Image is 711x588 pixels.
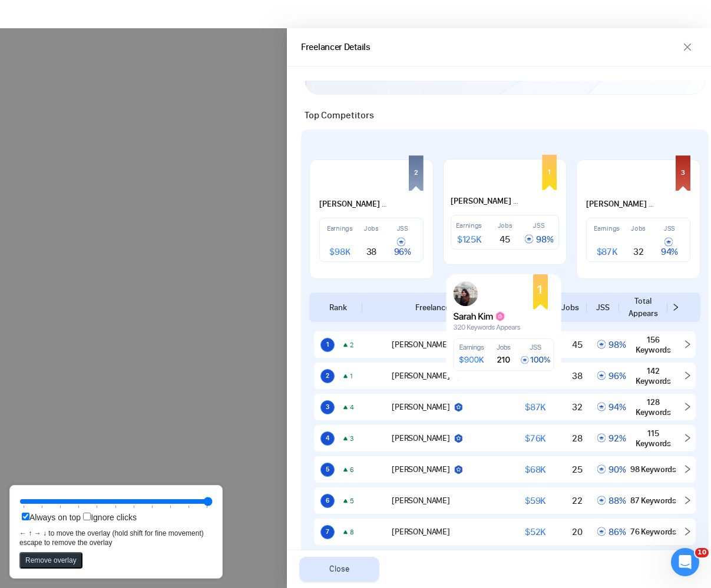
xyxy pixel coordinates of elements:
span: 1 [350,372,353,380]
div: [PERSON_NAME] [392,464,449,474]
span: 4 [350,403,354,411]
span: JSS [397,224,408,232]
span: $ 68K [525,464,545,475]
img: Sarah Johnson [451,167,474,190]
span: Michael Chen [319,198,390,211]
span: 5 [326,466,329,473]
span: Earnings [327,224,353,232]
div: [PERSON_NAME] [392,371,449,381]
span: 3 [326,403,329,411]
img: Michael Chen [319,170,343,193]
span: right [683,527,692,536]
img: top_rated [454,434,463,443]
span: 96 % [394,237,411,257]
span: $ 52K [525,526,545,537]
span: JSS [533,221,544,230]
span: 8 [350,528,354,536]
strong: [PERSON_NAME] [586,199,658,209]
span: Close [329,563,349,576]
div: 2 [414,169,418,176]
span: right [683,464,692,474]
span: right [683,371,692,380]
span: 6 [350,466,354,474]
iframe: Intercom live chat [671,548,699,576]
span: 10 [695,548,709,557]
img: top_rated [454,465,463,474]
span: JSS [664,224,675,232]
img: David Kim [373,431,387,446]
div: 3 [681,169,685,176]
div: 1 [548,168,551,175]
span: 45 [572,339,582,350]
div: Rank [314,301,362,314]
span: 94 % [597,401,626,413]
span: 98 % [524,234,553,245]
span: Emily Rodriguez [586,198,657,211]
span: 45 [500,234,510,245]
span: 86 % [597,526,626,537]
div: Freelancer Details [301,40,371,55]
span: 2 [350,341,353,349]
div: [PERSON_NAME] [392,402,449,412]
span: 25 [572,464,582,475]
span: 5 [350,497,354,505]
span: $ 87K [597,246,617,257]
span: Jobs [364,224,379,232]
button: Close [299,557,379,582]
span: $ 59K [525,495,545,506]
span: 98 % [597,339,626,350]
span: 28 [572,433,582,444]
div: [PERSON_NAME] [392,496,449,506]
span: 92 % [597,433,626,444]
span: $ 125K [457,234,481,245]
span: 3 [350,434,354,443]
span: 32 [572,401,582,413]
span: 1 [326,341,329,348]
span: right [683,340,692,349]
span: 115 Keywords [636,428,671,449]
strong: [PERSON_NAME] [319,199,391,209]
span: right [672,303,680,311]
div: Total Appears [619,295,667,320]
img: Emily Rodriguez [373,400,387,414]
button: close [678,38,697,57]
span: 94 % [661,237,678,257]
span: right [683,402,692,411]
span: 98 Keywords [630,464,676,474]
img: top_rated [454,403,463,412]
span: 90 % [597,464,626,475]
div: [PERSON_NAME] [392,433,449,443]
span: 128 Keywords [636,397,671,417]
span: 6 [326,497,329,504]
img: Sarah Johnson [373,338,387,352]
img: James Wilson [373,494,387,508]
span: right [683,496,692,505]
span: right [683,433,692,443]
span: $ 98K [329,246,350,257]
span: 20 [572,526,582,537]
span: 4 [326,434,329,442]
span: 38 [366,246,376,257]
span: 38 [572,370,582,381]
img: Michael Chen [373,369,387,383]
div: JSS [587,301,619,314]
div: Freelancer [362,301,505,314]
span: $ 76K [525,433,545,444]
span: 7 [326,528,329,536]
div: [PERSON_NAME] [392,340,449,350]
span: 88 % [597,495,626,506]
span: 76 Keywords [630,527,676,537]
img: Anna Martinez [373,525,387,539]
strong: [PERSON_NAME] [451,196,522,206]
span: Sarah Johnson [451,195,521,208]
span: Earnings [456,221,482,230]
span: 87 Keywords [630,496,676,506]
div: [PERSON_NAME] [392,527,449,537]
span: Top Competitors [305,109,374,121]
span: 22 [572,495,582,506]
img: Lisa Thompson [373,463,387,477]
span: Jobs [631,224,646,232]
span: 32 [633,246,643,257]
span: Earnings [594,224,620,232]
span: close [679,42,696,52]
